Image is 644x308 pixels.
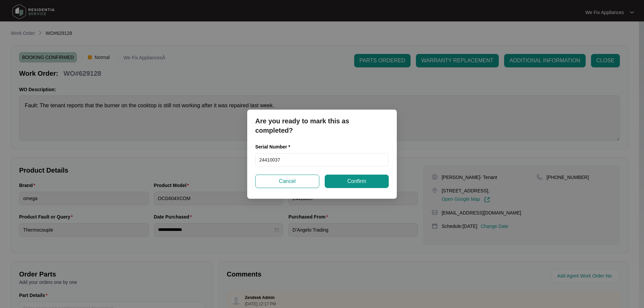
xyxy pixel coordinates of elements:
span: Cancel [279,177,296,185]
p: completed? [255,126,389,135]
span: Confirm [347,177,366,185]
button: Cancel [255,175,319,188]
label: Serial Number * [255,143,295,150]
button: Confirm [325,175,389,188]
p: Are you ready to mark this as [255,116,389,126]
